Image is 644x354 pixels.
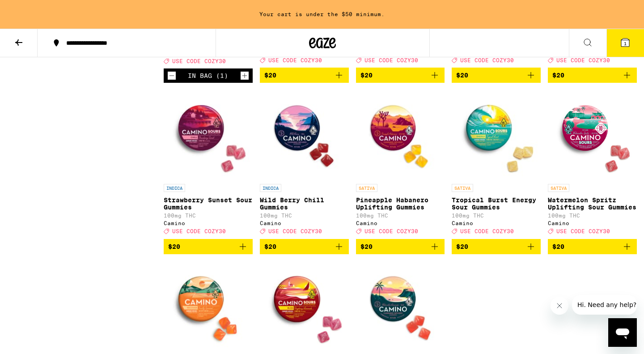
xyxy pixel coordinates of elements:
[452,239,541,254] button: Add to bag
[264,243,276,250] span: $20
[188,72,228,79] div: In Bag (1)
[552,243,564,250] span: $20
[460,229,514,235] span: USE CODE COZY30
[624,41,627,46] span: 1
[548,196,637,211] p: Watermelon Spritz Uplifting Sour Gummies
[456,72,468,79] span: $20
[167,71,176,80] button: Decrement
[164,90,253,179] img: Camino - Strawberry Sunset Sour Gummies
[356,196,445,211] p: Pineapple Habanero Uplifting Gummies
[452,220,541,226] div: Camino
[164,239,253,254] button: Add to bag
[168,243,180,250] span: $20
[356,90,445,179] img: Camino - Pineapple Habanero Uplifting Gummies
[548,68,637,83] button: Add to bag
[364,229,418,235] span: USE CODE COZY30
[260,220,349,226] div: Camino
[452,68,541,83] button: Add to bag
[260,68,349,83] button: Add to bag
[606,29,644,57] button: 1
[356,239,445,254] button: Add to bag
[548,239,637,254] button: Add to bag
[264,72,276,79] span: $20
[360,243,373,250] span: $20
[260,239,349,254] button: Add to bag
[364,57,418,63] span: USE CODE COZY30
[552,72,564,79] span: $20
[548,184,569,192] p: SATIVA
[268,57,322,63] span: USE CODE COZY30
[172,58,226,64] span: USE CODE COZY30
[548,213,637,218] p: 100mg THC
[360,72,373,79] span: $20
[260,213,349,218] p: 100mg THC
[164,196,253,211] p: Strawberry Sunset Sour Gummies
[452,90,541,239] a: Open page for Tropical Burst Energy Sour Gummies from Camino
[268,229,322,235] span: USE CODE COZY30
[164,184,185,192] p: INDICA
[452,90,541,179] img: Camino - Tropical Burst Energy Sour Gummies
[164,90,253,239] a: Open page for Strawberry Sunset Sour Gummies from Camino
[452,196,541,211] p: Tropical Burst Energy Sour Gummies
[452,184,473,192] p: SATIVA
[548,90,637,239] a: Open page for Watermelon Spritz Uplifting Sour Gummies from Camino
[356,261,445,351] img: Camino - Watermelon Lemonade Bliss Gummies
[572,295,637,315] iframe: Message from company
[456,243,468,250] span: $20
[556,57,610,63] span: USE CODE COZY30
[356,184,377,192] p: SATIVA
[356,90,445,239] a: Open page for Pineapple Habanero Uplifting Gummies from Camino
[608,318,637,347] iframe: Button to launch messaging window
[356,213,445,218] p: 100mg THC
[556,229,610,235] span: USE CODE COZY30
[548,90,637,179] img: Camino - Watermelon Spritz Uplifting Sour Gummies
[260,90,349,179] img: Camino - Wild Berry Chill Gummies
[356,220,445,226] div: Camino
[260,196,349,211] p: Wild Berry Chill Gummies
[240,71,249,80] button: Increment
[260,261,349,351] img: Camino - Raspberry Lemonade Bliss Sour Gummies
[548,220,637,226] div: Camino
[172,229,226,235] span: USE CODE COZY30
[460,57,514,63] span: USE CODE COZY30
[260,90,349,239] a: Open page for Wild Berry Chill Gummies from Camino
[164,261,253,351] img: Camino - Freshly Squeezed Recover Sour Gummies
[356,68,445,83] button: Add to bag
[452,213,541,218] p: 100mg THC
[164,220,253,226] div: Camino
[164,213,253,218] p: 100mg THC
[551,297,568,315] iframe: Close message
[260,184,281,192] p: INDICA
